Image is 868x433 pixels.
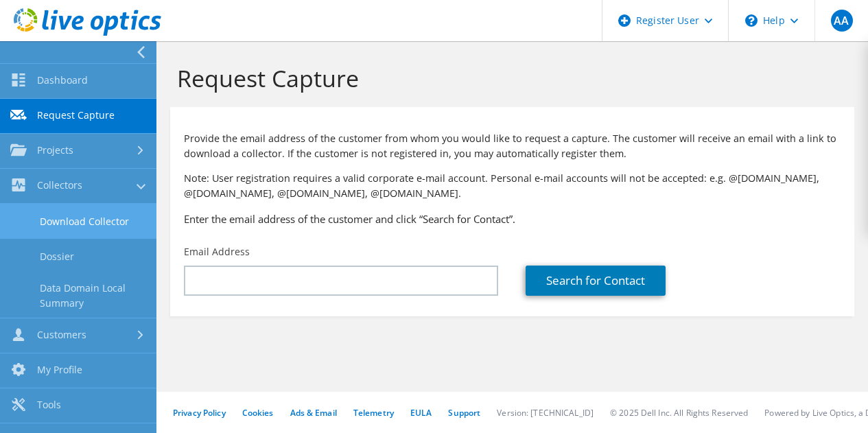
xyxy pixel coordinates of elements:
[290,407,337,419] a: Ads & Email
[184,171,841,201] p: Note: User registration requires a valid corporate e-mail account. Personal e-mail accounts will ...
[242,407,274,419] a: Cookies
[177,64,841,93] h1: Request Capture
[526,266,666,296] a: Search for Contact
[448,407,480,419] a: Support
[173,407,226,419] a: Privacy Policy
[497,407,594,419] li: Version: [TECHNICAL_ID]
[410,407,432,419] a: EULA
[610,407,748,419] li: © 2025 Dell Inc. All Rights Reserved
[831,10,853,32] span: AA
[184,211,841,226] h3: Enter the email address of the customer and click “Search for Contact”.
[184,245,250,259] label: Email Address
[745,14,758,27] svg: \n
[184,131,841,161] p: Provide the email address of the customer from whom you would like to request a capture. The cust...
[353,407,394,419] a: Telemetry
